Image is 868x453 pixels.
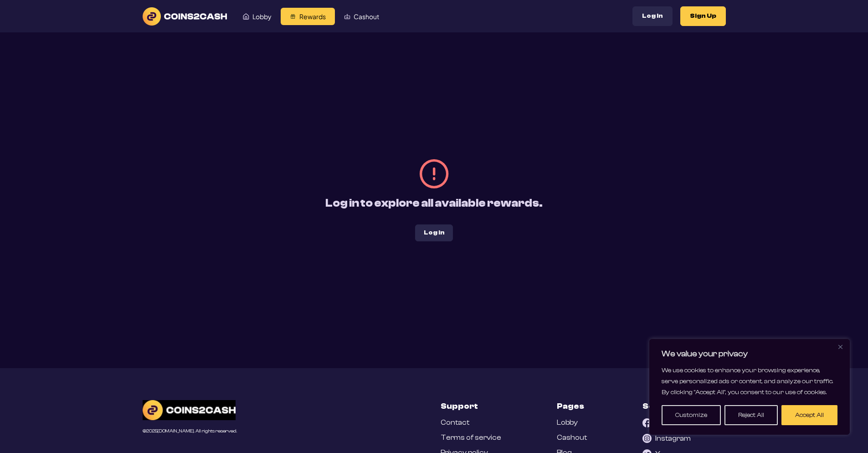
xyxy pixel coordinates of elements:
a: Cashout [557,433,587,442]
img: logo text [143,7,227,26]
p: We value your privacy [662,349,837,359]
span: Log in [424,229,445,236]
p: We use cookies to enhance your browsing experience, serve personalized ads or content, and analyz... [662,365,837,398]
div: We value your privacy [649,339,850,435]
img: Facebook [642,418,652,427]
img: Lobby [243,13,249,20]
button: Log in [415,224,453,241]
button: Close [835,341,846,352]
div: © 2025 [DOMAIN_NAME]. All rights reserved. [143,429,237,434]
button: Customize [662,405,721,425]
a: Cashout [335,8,388,25]
img: Close [838,345,842,349]
span: Rewards [299,13,326,20]
p: Log in to explore all available rewards. [325,195,543,212]
button: Sign Up [680,6,726,26]
a: Lobby [557,418,578,427]
a: Contact [441,418,469,427]
button: Accept All [781,405,837,425]
a: Facebook [642,418,690,427]
a: Terms of service [441,433,501,442]
a: Rewards [281,8,335,25]
a: Instagram [642,434,691,443]
img: Cashout [344,13,350,20]
h3: Support [441,400,478,412]
img: Instagram [642,434,652,443]
span: Lobby [252,13,272,20]
img: C2C Logo [143,400,236,420]
a: Lobby [234,8,281,25]
button: Log In [632,6,673,26]
span: Cashout [354,13,379,20]
h3: Pages [557,400,584,412]
button: Reject All [724,405,778,425]
h3: Social [642,400,669,412]
img: Rewards [290,13,296,20]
